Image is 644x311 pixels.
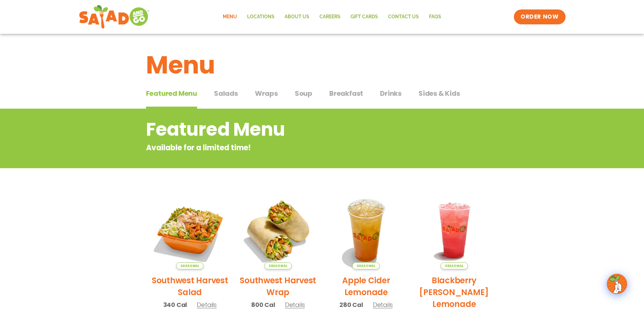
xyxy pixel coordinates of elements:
[163,300,187,309] span: 340 Cal
[424,9,446,25] a: FAQs
[327,191,405,269] img: Product photo for Apple Cider Lemonade
[214,88,238,98] span: Salads
[255,88,278,98] span: Wraps
[218,9,242,25] a: Menu
[146,86,498,109] div: Tabbed content
[352,262,380,269] span: Seasonal
[327,274,405,298] h2: Apple Cider Lemonade
[146,116,444,143] h2: Featured Menu
[383,9,424,25] a: Contact Us
[239,191,317,269] img: Product photo for Southwest Harvest Wrap
[264,262,292,269] span: Seasonal
[415,191,493,269] img: Product photo for Blackberry Bramble Lemonade
[380,88,402,98] span: Drinks
[440,262,468,269] span: Seasonal
[419,88,460,98] span: Sides & Kids
[79,3,150,30] img: new-SAG-logo-768×292
[280,9,314,25] a: About Us
[285,301,305,309] span: Details
[251,300,275,309] span: 800 Cal
[146,88,197,98] span: Featured Menu
[151,274,229,298] h2: Southwest Harvest Salad
[345,9,383,25] a: GIFT CARDS
[151,191,229,269] img: Product photo for Southwest Harvest Salad
[176,262,204,269] span: Seasonal
[415,274,493,310] h2: Blackberry [PERSON_NAME] Lemonade
[239,274,317,298] h2: Southwest Harvest Wrap
[146,47,498,83] h1: Menu
[218,9,446,25] nav: Menu
[339,300,363,309] span: 280 Cal
[373,301,393,309] span: Details
[146,142,444,153] p: Available for a limited time!
[607,274,626,293] img: wpChatIcon
[514,9,565,24] a: ORDER NOW
[197,301,217,309] span: Details
[314,9,345,25] a: Careers
[295,88,312,98] span: Soup
[329,88,363,98] span: Breakfast
[242,9,280,25] a: Locations
[521,13,558,21] span: ORDER NOW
